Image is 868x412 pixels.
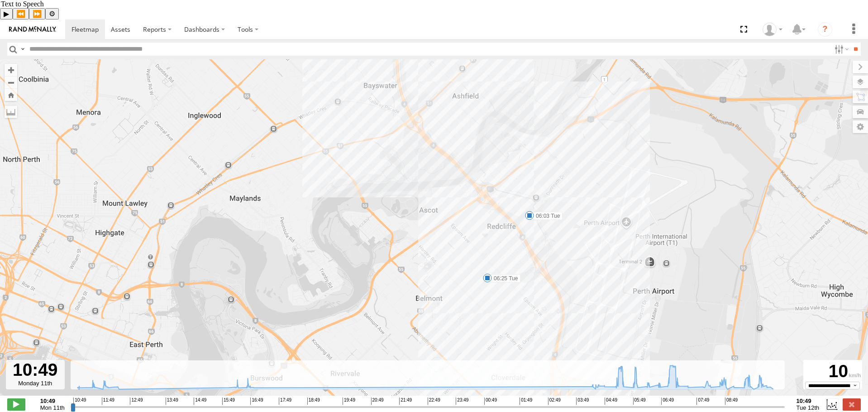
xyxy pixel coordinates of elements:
[102,398,114,405] span: 11:49
[428,398,440,405] span: 22:49
[696,398,709,405] span: 07:49
[9,26,56,33] img: rand-logo.svg
[484,398,497,405] span: 00:49
[5,64,17,76] button: Zoom in
[734,19,753,39] span: Full Screen Dashboard
[13,8,29,19] button: Previous
[853,120,868,133] label: Map Settings
[759,23,786,36] div: Julian Wright
[343,398,355,405] span: 19:49
[576,398,589,405] span: 03:49
[796,404,820,411] span: Tue 12th Aug 2025
[456,398,468,405] span: 23:49
[45,8,59,19] button: Settings
[5,76,17,89] button: Zoom out
[520,398,532,405] span: 01:49
[178,19,231,39] label: Dashboards
[805,361,861,382] div: 10
[19,43,26,56] label: Search Query
[843,398,861,410] label: Close
[5,89,17,101] button: Zoom Home
[487,274,520,283] label: 06:25 Tue
[7,398,25,410] label: Play/Stop
[548,398,561,405] span: 02:49
[831,43,850,56] label: Search Filter Options
[605,398,617,405] span: 04:49
[222,398,235,405] span: 15:49
[811,19,839,39] a: ?
[633,398,646,405] span: 05:49
[399,398,412,405] span: 21:49
[250,398,263,405] span: 16:49
[307,398,320,405] span: 18:49
[40,404,65,411] span: Mon 11th Aug 2025
[529,212,563,220] label: 06:03 Tue
[29,8,45,19] button: Forward
[40,398,65,404] strong: 10:49
[725,398,738,405] span: 08:49
[194,398,206,405] span: 14:49
[73,398,86,405] span: 10:49
[818,22,832,37] i: ?
[796,398,820,404] strong: 10:49
[844,19,863,39] label: System Management
[789,19,808,39] label: Notifications
[279,398,291,405] span: 17:49
[661,398,674,405] span: 06:49
[130,398,143,405] span: 12:49
[166,398,178,405] span: 13:49
[5,105,17,118] label: Measure
[371,398,384,405] span: 20:49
